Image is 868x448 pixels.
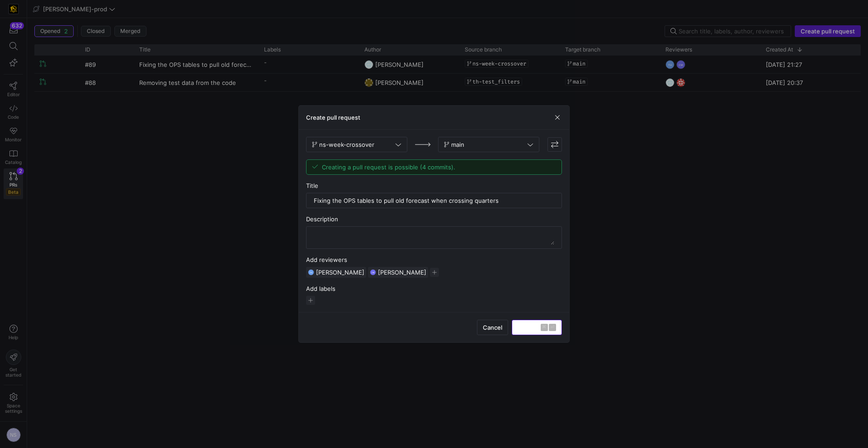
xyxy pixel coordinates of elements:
[322,163,455,171] span: Creating a pull request is possible (4 commits).
[306,182,318,189] span: Title
[451,141,464,148] span: main
[306,215,338,223] span: Description
[378,269,426,276] span: [PERSON_NAME]
[370,269,376,275] div: CM
[477,320,508,335] button: Cancel
[308,269,314,275] div: TH
[306,256,562,263] div: Add reviewers
[306,285,562,292] div: Add labels
[306,114,360,121] h3: Create pull request
[314,197,554,204] input: Add a title to this pull request
[438,137,539,152] button: main
[306,137,407,152] button: ns-week-crossover
[483,324,502,331] span: Cancel
[319,141,374,148] span: ns-week-crossover
[316,269,364,276] span: [PERSON_NAME]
